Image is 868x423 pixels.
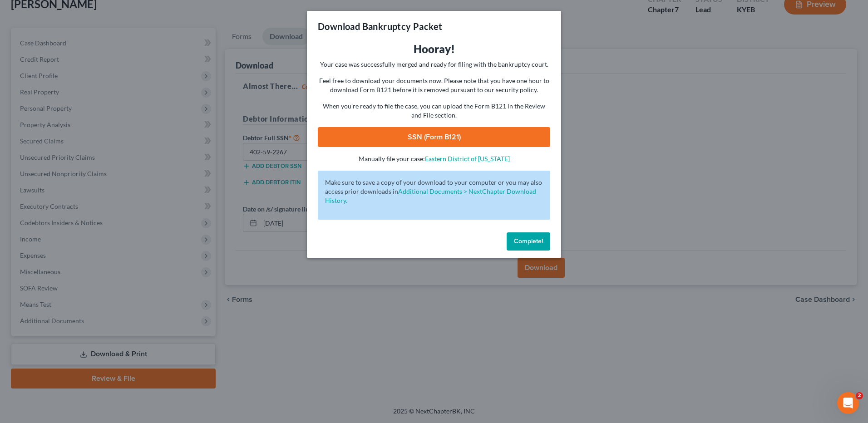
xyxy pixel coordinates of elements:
[856,392,863,399] span: 2
[325,187,536,204] a: Additional Documents > NextChapter Download History.
[425,155,510,162] a: Eastern District of [US_STATE]
[507,232,550,251] button: Complete!
[318,20,442,33] h3: Download Bankruptcy Packet
[837,392,859,414] iframe: Intercom live chat
[318,60,550,69] p: Your case was successfully merged and ready for filing with the bankruptcy court.
[318,127,550,147] a: SSN (Form B121)
[318,102,550,120] p: When you're ready to file the case, you can upload the Form B121 in the Review and File section.
[318,154,550,163] p: Manually file your case:
[325,178,543,205] p: Make sure to save a copy of your download to your computer or you may also access prior downloads in
[318,76,550,94] p: Feel free to download your documents now. Please note that you have one hour to download Form B12...
[318,42,550,56] h3: Hooray!
[514,237,543,245] span: Complete!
